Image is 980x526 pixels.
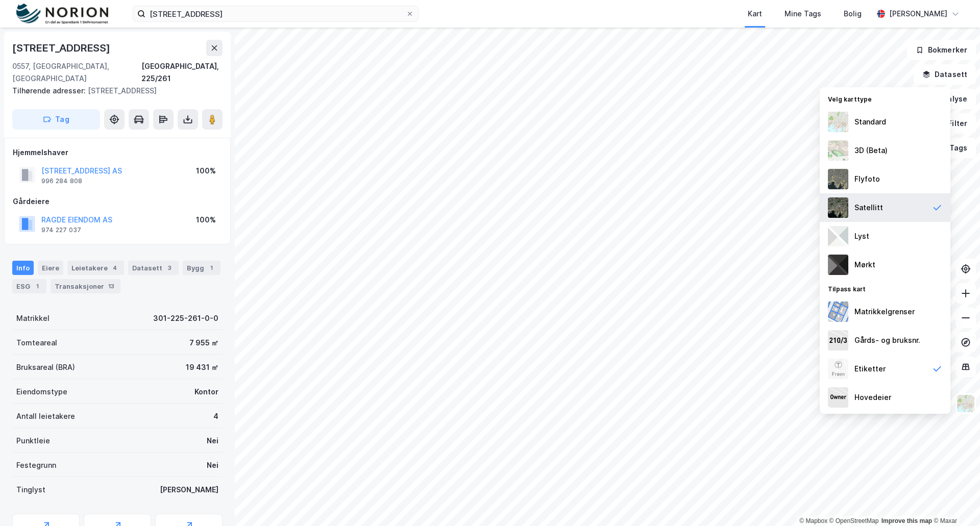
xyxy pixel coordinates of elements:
div: Kontor [194,386,218,398]
img: Z [828,359,848,379]
div: 4 [110,263,120,273]
div: Satellitt [854,202,883,214]
div: Datasett [128,261,179,275]
div: Mine Tags [785,8,821,20]
div: 19 431 ㎡ [186,361,218,373]
img: norion-logo.80e7a08dc31c2e691866.png [16,4,108,24]
div: Nei [207,435,218,447]
iframe: Chat Widget [929,477,980,526]
img: 9k= [828,197,848,218]
div: Antall leietakere [16,410,75,422]
div: Velg karttype [820,89,950,108]
div: Mørkt [854,259,875,271]
div: 301-225-261-0-0 [153,312,218,324]
div: Festegrunn [16,459,56,471]
img: Z [828,169,848,189]
div: Bruksareal (BRA) [16,361,75,373]
div: Tinglyst [16,484,45,496]
div: 7 955 ㎡ [189,337,218,349]
span: Tilhørende adresser: [12,86,88,95]
div: Lyst [854,230,869,242]
button: Filter [927,113,976,134]
div: Info [12,261,34,275]
div: Kart [748,8,762,20]
div: Etiketter [854,363,886,375]
div: Eiendomstype [16,386,67,398]
div: Matrikkelgrenser [854,306,915,318]
div: 974 227 037 [41,226,81,234]
input: Søk på adresse, matrikkel, gårdeiere, leietakere eller personer [145,6,406,21]
img: majorOwner.b5e170eddb5c04bfeeff.jpeg [828,387,848,408]
div: 1 [206,263,216,273]
div: Gårdeiere [13,195,222,208]
div: 13 [106,281,116,291]
div: Punktleie [16,435,50,447]
a: Mapbox [799,517,827,524]
div: Nei [207,459,218,471]
div: Transaksjoner [51,279,120,293]
button: Tags [928,138,976,158]
div: 3D (Beta) [854,144,888,157]
div: Leietakere [67,261,124,275]
img: Z [828,140,848,161]
div: 1 [32,281,42,291]
div: Flyfoto [854,173,880,185]
img: cadastreKeys.547ab17ec502f5a4ef2b.jpeg [828,330,848,350]
div: Tomteareal [16,337,57,349]
div: [STREET_ADDRESS] [12,40,112,56]
div: 996 284 808 [41,177,82,185]
img: nCdM7BzjoCAAAAAElFTkSuQmCC [828,255,848,275]
div: Standard [854,116,886,128]
img: cadastreBorders.cfe08de4b5ddd52a10de.jpeg [828,302,848,322]
div: Bygg [183,261,220,275]
div: 0557, [GEOGRAPHIC_DATA], [GEOGRAPHIC_DATA] [12,60,141,85]
button: Datasett [914,64,976,85]
div: 100% [196,165,216,177]
a: Improve this map [881,517,932,524]
div: Matrikkel [16,312,50,324]
div: Eiere [38,261,63,275]
div: ESG [12,279,46,293]
div: [STREET_ADDRESS] [12,85,214,97]
img: Z [828,112,848,132]
button: Tag [12,109,100,130]
a: OpenStreetMap [829,517,879,524]
div: Tilpass kart [820,279,950,297]
div: Hjemmelshaver [13,146,222,159]
div: Bolig [844,8,862,20]
div: 3 [164,263,175,273]
button: Bokmerker [907,40,976,60]
div: Gårds- og bruksnr. [854,334,920,346]
div: 100% [196,214,216,226]
img: Z [956,394,975,413]
div: 4 [213,410,218,422]
div: [PERSON_NAME] [889,8,947,20]
div: [PERSON_NAME] [160,484,218,496]
div: Kontrollprogram for chat [929,477,980,526]
div: [GEOGRAPHIC_DATA], 225/261 [141,60,223,85]
div: Hovedeier [854,391,891,404]
img: luj3wr1y2y3+OchiMxRmMxRlscgabnMEmZ7DJGWxyBpucwSZnsMkZbHIGm5zBJmewyRlscgabnMEmZ7DJGWxyBpucwSZnsMkZ... [828,226,848,246]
